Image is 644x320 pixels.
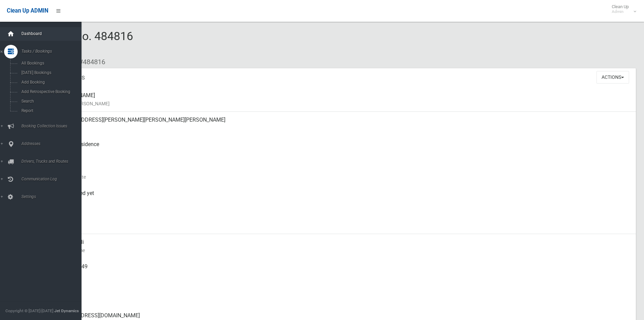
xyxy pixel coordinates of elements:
small: Collection Date [54,173,630,181]
span: Add Booking [19,80,81,85]
small: Admin [612,9,629,14]
span: Add Retrospective Booking [19,89,81,94]
small: Zone [54,222,630,230]
span: Settings [19,194,87,199]
span: Search [19,99,81,104]
li: #484816 [74,56,105,68]
span: Communication Log [19,177,87,181]
span: [DATE] Bookings [19,70,81,75]
span: Addresses [19,141,87,146]
div: [STREET_ADDRESS][PERSON_NAME][PERSON_NAME][PERSON_NAME] [54,112,630,136]
small: Mobile [54,271,630,279]
span: Booking Collection Issues [19,124,87,128]
span: Clean Up [608,4,636,14]
span: All Bookings [19,61,81,66]
div: Giantono Ali [54,234,630,259]
span: Report [19,108,81,113]
small: Address [54,124,630,132]
div: Front of Residence [54,136,630,161]
div: Not collected yet [54,185,630,210]
span: Drivers, Trucks and Routes [19,159,87,164]
div: [DATE] [54,210,630,234]
span: Copyright © [DATE]-[DATE] [5,308,53,313]
span: Clean Up ADMIN [7,7,48,14]
div: [PERSON_NAME] [54,87,630,112]
span: Dashboard [19,31,87,36]
strong: Jet Dynamics [54,308,79,313]
div: 0421 011 649 [54,259,630,283]
div: [DATE] [54,161,630,185]
small: Pickup Point [54,148,630,157]
small: Name of [PERSON_NAME] [54,100,630,108]
div: None given [54,283,630,307]
small: Collected At [54,197,630,206]
button: Actions [596,71,629,84]
span: Booking No. 484816 [30,29,133,56]
span: Tasks / Bookings [19,49,87,54]
small: Contact Name [54,246,630,254]
small: Landline [54,295,630,303]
